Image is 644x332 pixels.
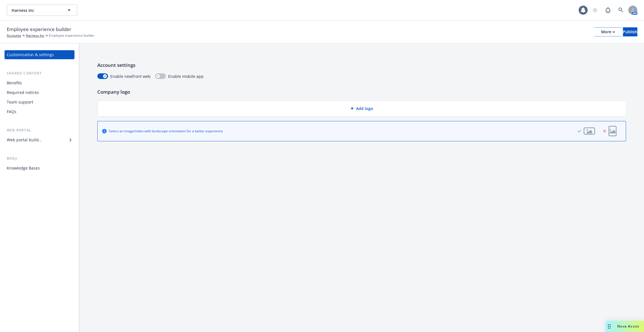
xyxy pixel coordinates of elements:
p: Account settings [97,61,626,69]
button: More [594,27,622,36]
span: Add logo [356,105,373,111]
span: Enable mobile app [168,73,204,79]
a: Start snowing [589,5,601,16]
div: Web portal [5,127,74,133]
div: Drag to move [606,321,613,332]
div: Benefits [7,78,22,87]
div: Benji [5,156,74,161]
div: Select an image/video with landscape orientation for a better experience [109,129,223,133]
a: Knowledge Bases [5,164,74,173]
span: Employee experience builder [49,33,94,38]
span: Employee experience builder [7,26,71,33]
div: Add logo [97,100,626,116]
div: Team support [7,98,33,107]
span: Nova Assist [617,324,639,329]
a: Report a Bug [602,5,614,16]
div: Publish [623,28,637,36]
button: Nova Assist [606,321,644,332]
a: Customization & settings [5,50,74,59]
a: Team support [5,98,74,107]
button: Harness Inc [7,5,77,16]
div: Web portal builder [7,135,42,144]
a: Accounts [7,33,21,38]
a: Harness Inc [26,33,44,38]
div: Knowledge Bases [7,164,40,173]
div: Customization & settings [7,50,54,59]
span: Harness Inc [12,7,60,13]
div: More [601,28,615,36]
a: Search [615,5,627,16]
a: Web portal builder [5,135,74,144]
a: FAQs [5,107,74,116]
button: Publish [623,27,637,36]
span: Enable newfront web [110,73,151,79]
p: Company logo [97,88,626,96]
div: Required notices [7,88,39,97]
a: Required notices [5,88,74,97]
div: FAQs [7,107,16,116]
a: Benefits [5,78,74,87]
div: Shared content [5,71,74,76]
